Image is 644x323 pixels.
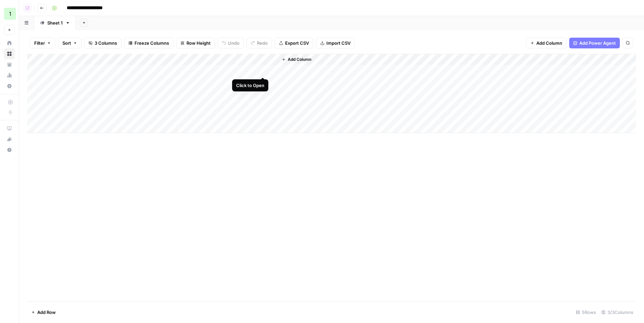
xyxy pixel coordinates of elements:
button: 3 Columns [84,38,121,48]
a: Your Data [4,59,15,70]
a: Sheet 1 [34,16,76,30]
button: Add Row [27,307,60,318]
button: Help + Support [4,145,15,155]
span: Export CSV [285,40,309,46]
span: Redo [257,40,268,46]
span: Add Power Agent [579,40,616,46]
span: Add Row [37,309,56,316]
button: Add Column [279,55,314,64]
div: Sheet 1 [47,19,63,26]
span: Undo [228,40,239,46]
span: Add Column [536,40,562,46]
div: 5 Rows [573,307,599,318]
a: Usage [4,70,15,81]
span: Sort [62,40,71,46]
span: Add Column [288,56,311,63]
a: AirOps Academy [4,123,15,134]
span: 3 Columns [95,40,117,46]
a: Settings [4,81,15,91]
button: Add Power Agent [569,38,620,48]
div: Click to Open [236,82,264,89]
button: Import CSV [316,38,355,48]
span: Row Height [186,40,211,46]
button: Workspace: 1ma [4,5,15,22]
span: Import CSV [326,40,351,46]
a: Home [4,38,15,48]
button: Filter [30,38,55,48]
button: Freeze Columns [124,38,173,48]
span: Freeze Columns [135,40,169,46]
button: Export CSV [275,38,313,48]
span: Filter [34,40,45,46]
div: What's new? [4,134,14,144]
span: 1 [9,10,11,18]
button: What's new? [4,134,15,145]
button: Undo [218,38,244,48]
button: Row Height [176,38,215,48]
button: Sort [58,38,82,48]
button: Add Column [526,38,567,48]
button: Redo [247,38,272,48]
a: Browse [4,48,15,59]
div: 3/3 Columns [599,307,636,318]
